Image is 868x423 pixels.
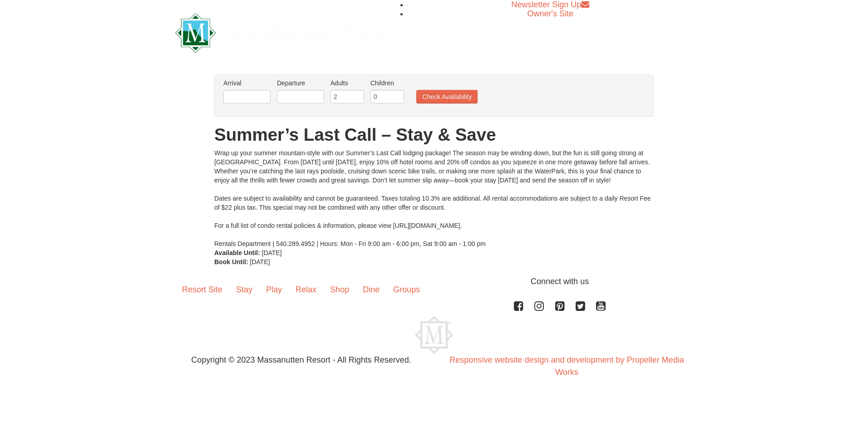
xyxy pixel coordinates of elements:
span: [DATE] [250,258,270,266]
a: Responsive website design and development by Propeller Media Works [449,355,684,377]
a: Relax [289,275,323,304]
strong: Available Until: [214,249,260,256]
label: Arrival [223,79,271,88]
a: Resort Site [175,275,229,304]
div: Wrap up your summer mountain-style with our Summer’s Last Call lodging package! The season may be... [214,148,654,248]
a: Shop [323,275,356,304]
a: Massanutten Resort [175,21,383,42]
p: Copyright © 2023 Massanutten Resort - All Rights Reserved. [168,354,434,366]
a: Groups [386,275,427,304]
button: Check Availability [416,90,478,103]
label: Departure [277,79,324,88]
h1: Summer’s Last Call – Stay & Save [214,126,654,144]
label: Children [370,79,404,88]
span: [DATE] [262,249,282,256]
label: Adults [330,79,364,88]
img: Massanutten Resort Logo [415,316,453,354]
img: Massanutten Resort Logo [175,13,383,53]
a: Play [259,275,289,304]
a: Dine [356,275,386,304]
strong: Book Until: [214,258,248,266]
a: Stay [229,275,259,304]
a: Owner's Site [528,9,573,18]
p: Connect with us [175,275,693,288]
